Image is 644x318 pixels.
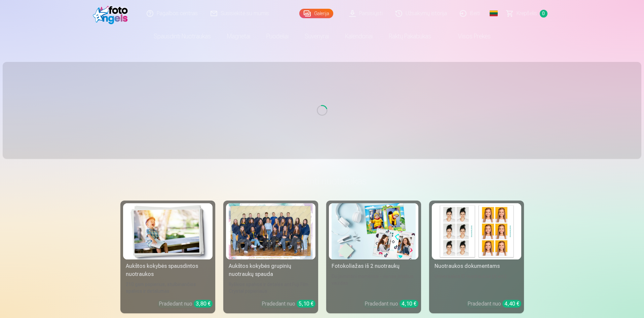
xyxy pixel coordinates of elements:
div: Pradedant nuo [467,300,521,308]
a: Visos prekės [439,27,499,46]
a: Galerija [299,9,333,18]
a: Raktų pakabukas [381,27,439,46]
div: Fotokoliažas iš 2 nuotraukų [329,262,418,270]
div: Pradedant nuo [159,300,213,308]
div: 4,10 € [400,300,418,308]
div: Pradedant nuo [262,300,315,308]
a: Aukštos kokybės spausdintos nuotraukos Aukštos kokybės spausdintos nuotraukos210 gsm popierius, s... [120,201,215,313]
div: 4,40 € [502,300,521,308]
div: Aukštos kokybės spausdintos nuotraukos [123,262,213,278]
div: Aukštos kokybės grupinių nuotraukų spauda [226,262,315,278]
a: Puodeliai [258,27,297,46]
a: Aukštos kokybės grupinių nuotraukų spaudaRyškios spalvos ir detalės ant Fuji Film Crystal popieri... [223,201,318,313]
img: Fotokoliažas iš 2 nuotraukų [332,203,416,259]
h3: Spausdinti nuotraukas [126,175,519,187]
span: 0 [540,10,547,17]
a: Kalendoriai [337,27,381,46]
a: Nuotraukos dokumentamsNuotraukos dokumentamsUniversalios ID nuotraukos (6 vnt.)Pradedant nuo 4,40 € [429,201,524,313]
div: Pradedant nuo [365,300,418,308]
a: Suvenyrai [297,27,337,46]
div: 5,10 € [297,300,315,308]
div: Du įsimintini momentai - vienas įstabus vaizdas [329,273,418,294]
a: Magnetai [219,27,258,46]
a: Fotokoliažas iš 2 nuotraukųFotokoliažas iš 2 nuotraukųDu įsimintini momentai - vienas įstabus vai... [326,201,421,313]
img: Aukštos kokybės spausdintos nuotraukos [126,203,210,259]
div: Ryškios spalvos ir detalės ant Fuji Film Crystal popieriaus [226,281,315,294]
div: 210 gsm popierius, stulbinančios spalvos ir detalumas [123,281,213,294]
a: Spausdinti nuotraukas [146,27,219,46]
div: Universalios ID nuotraukos (6 vnt.) [432,273,521,294]
img: Nuotraukos dokumentams [434,203,519,259]
span: Krepšelis [517,9,537,17]
div: Nuotraukos dokumentams [432,262,521,270]
img: /fa2 [93,3,131,24]
div: 3,80 € [194,300,213,308]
